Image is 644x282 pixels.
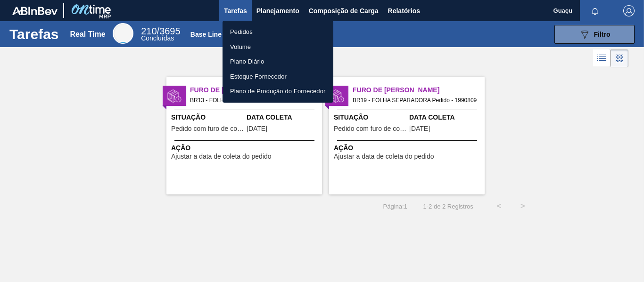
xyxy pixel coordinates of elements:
[223,54,333,69] a: Plano Diário
[223,84,333,99] a: Plano de Produção do Fornecedor
[223,69,333,84] a: Estoque Fornecedor
[223,40,333,55] a: Volume
[223,24,333,40] a: Pedidos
